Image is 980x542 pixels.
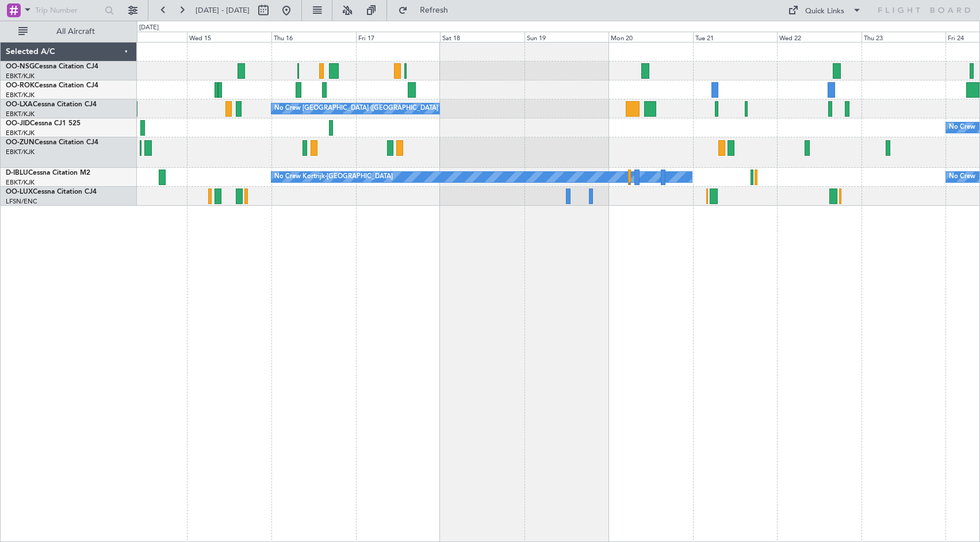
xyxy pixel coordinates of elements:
[6,82,98,89] a: OO-ROKCessna Citation CJ4
[356,32,441,42] div: Fri 17
[6,189,33,195] span: OO-LUX
[6,101,33,108] span: OO-LXA
[6,170,90,176] a: D-IBLUCessna Citation M2
[6,72,35,80] a: EBKT/KJK
[187,32,271,42] div: Wed 15
[35,2,101,19] input: Trip Number
[6,63,35,70] span: OO-NSG
[6,101,97,108] a: OO-LXACessna Citation CJ4
[6,178,35,187] a: EBKT/KJK
[6,82,35,89] span: OO-ROK
[608,32,693,42] div: Mon 20
[410,6,458,14] span: Refresh
[440,32,525,42] div: Sat 18
[274,100,467,117] div: No Crew [GEOGRAPHIC_DATA] ([GEOGRAPHIC_DATA] National)
[196,5,250,16] span: [DATE] - [DATE]
[6,148,35,156] a: EBKT/KJK
[6,120,81,127] a: OO-JIDCessna CJ1 525
[6,139,98,146] a: OO-ZUNCessna Citation CJ4
[805,6,844,17] div: Quick Links
[6,91,35,99] a: EBKT/KJK
[6,63,98,70] a: OO-NSGCessna Citation CJ4
[949,119,975,136] div: No Crew
[6,110,35,118] a: EBKT/KJK
[393,1,462,20] button: Refresh
[782,1,867,20] button: Quick Links
[862,32,946,42] div: Thu 23
[777,32,862,42] div: Wed 22
[949,168,975,186] div: No Crew
[6,129,35,137] a: EBKT/KJK
[6,120,30,127] span: OO-JID
[6,189,97,195] a: OO-LUXCessna Citation CJ4
[6,197,37,206] a: LFSN/ENC
[139,23,159,33] div: [DATE]
[30,28,121,36] span: All Aircraft
[6,170,28,176] span: D-IBLU
[103,32,187,42] div: Tue 14
[693,32,778,42] div: Tue 21
[6,139,35,146] span: OO-ZUN
[13,22,125,41] button: All Aircraft
[525,32,609,42] div: Sun 19
[271,32,356,42] div: Thu 16
[274,168,393,186] div: No Crew Kortrijk-[GEOGRAPHIC_DATA]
